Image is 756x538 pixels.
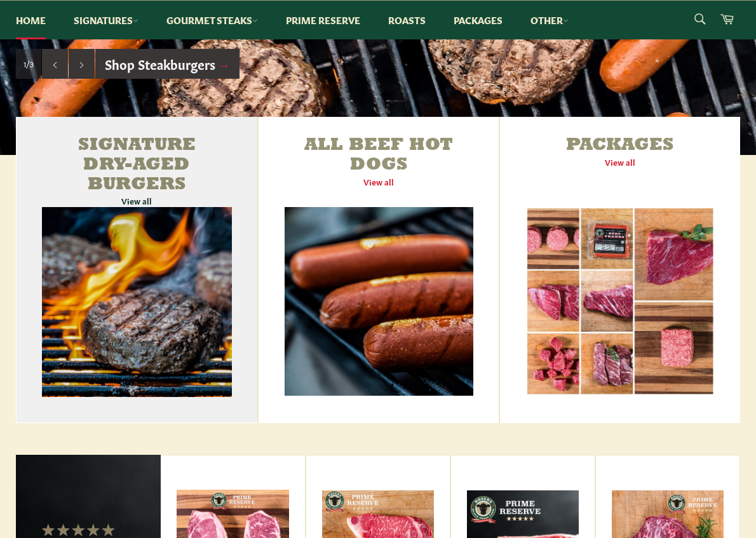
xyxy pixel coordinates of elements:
[500,117,740,423] a: Packages View all Packages
[24,58,34,69] span: 1/3
[217,55,230,72] span: →
[16,49,41,79] div: Slide 1, current
[259,117,499,423] a: All Beef Hot Dogs View all All Beef Hot Dogs
[42,49,68,79] button: Previous slide
[441,1,515,39] a: Packages
[273,1,373,39] a: Prime Reserve
[95,49,240,79] a: Shop Steakburgers
[69,49,95,79] button: Next slide
[16,117,257,423] a: Signature Dry-Aged Burgers View all Signature Dry-Aged Burgers
[3,1,58,39] a: Home
[61,1,151,39] a: Signatures
[518,1,581,39] a: Other
[375,1,438,39] a: Roasts
[154,1,271,39] a: Gourmet Steaks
